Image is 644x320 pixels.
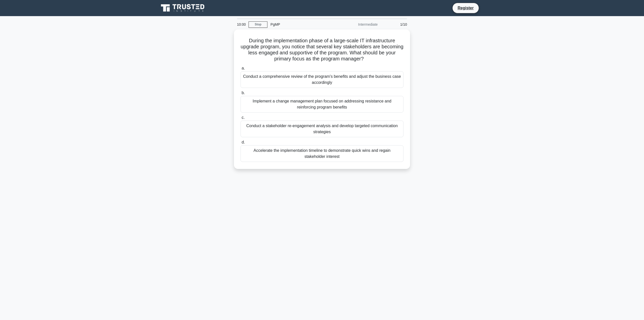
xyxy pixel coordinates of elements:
[337,19,381,29] div: Intermediate
[240,145,404,162] div: Accelerate the implementation timeline to demonstrate quick wins and regain stakeholder interest
[242,66,245,70] span: a.
[267,19,337,29] div: PgMP
[242,140,245,144] span: d.
[240,38,404,62] h5: During the implementation phase of a large-scale IT infrastructure upgrade program, you notice th...
[455,5,477,11] a: Register
[240,121,404,137] div: Conduct a stakeholder re-engagement analysis and develop targeted communication strategies
[242,91,245,95] span: b.
[381,19,410,29] div: 1/10
[234,19,249,29] div: 10:00
[240,71,404,88] div: Conduct a comprehensive review of the program's benefits and adjust the business case accordingly
[249,21,267,28] a: Stop
[242,115,245,120] span: c.
[240,96,404,113] div: Implement a change management plan focused on addressing resistance and reinforcing program benefits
